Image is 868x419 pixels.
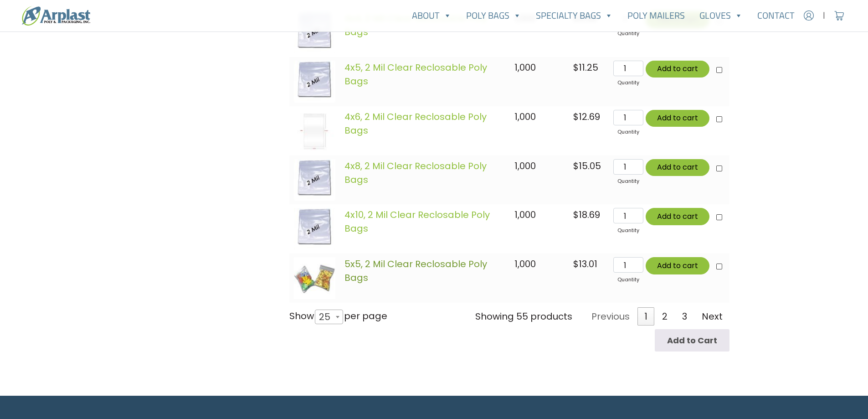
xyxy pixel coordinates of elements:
span: $ [573,160,579,172]
div: Showing 55 products [475,310,572,323]
bdi: 11.25 [573,61,598,74]
span: 1,000 [514,160,536,172]
img: images [294,159,336,201]
span: 25 [315,310,343,324]
bdi: 15.05 [573,160,601,172]
button: Add to cart [646,257,709,274]
input: Qty [613,159,643,175]
a: 4x6, 2 Mil Clear Reclosable Poly Bags [344,110,487,137]
button: Add to cart [646,208,709,225]
input: Qty [613,61,643,76]
span: 1,000 [514,258,536,270]
a: Poly Bags [459,6,529,25]
bdi: 18.69 [573,208,600,221]
input: Qty [613,257,643,273]
a: 3 [675,307,694,326]
span: 1,000 [514,110,536,123]
span: 1,000 [514,208,536,221]
img: images [294,61,336,103]
a: Poly Mailers [620,6,692,25]
a: 4x10, 2 Mil Clear Reclosable Poly Bags [344,208,490,235]
a: Previous [585,307,637,326]
a: Contact [750,6,802,25]
input: Add to Cart [655,329,729,352]
img: images [294,11,336,53]
a: 5x5, 2 Mil Clear Reclosable Poly Bags [344,258,487,284]
span: $ [573,61,579,74]
a: 4x5, 2 Mil Clear Reclosable Poly Bags [344,61,487,88]
button: Add to cart [646,110,709,127]
img: logo [22,6,90,26]
a: 4x4, 2 Mil Clear Reclosable Poly Bags [344,12,487,38]
button: Add to cart [646,61,709,78]
span: $ [573,258,579,270]
a: 4x8, 2 Mil Clear Reclosable Poly Bags [344,160,487,186]
img: images [294,110,336,152]
input: Qty [613,110,643,125]
img: images [294,208,336,250]
span: $ [573,110,579,123]
a: 1 [637,307,654,326]
span: $ [573,208,579,221]
span: 25 [315,306,339,328]
label: Show per page [289,309,387,324]
a: Specialty Bags [529,6,620,25]
bdi: 13.01 [573,258,597,270]
a: Gloves [692,6,750,25]
span: 1,000 [514,61,536,74]
a: About [405,6,459,25]
input: Qty [613,208,643,223]
bdi: 12.69 [573,110,600,123]
a: Next [695,307,729,326]
a: 2 [655,307,674,326]
img: images [294,257,336,299]
button: Add to cart [646,159,709,176]
span: | [823,10,825,21]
